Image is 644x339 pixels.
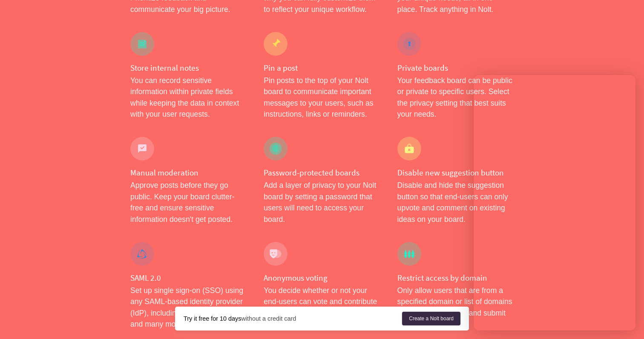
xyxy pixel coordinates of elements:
[397,63,514,73] h4: Private boards
[397,167,514,178] h4: Disable new suggestion button
[264,180,380,225] p: Add a layer of privacy to your Nolt board by setting a password that users will need to access yo...
[397,285,514,330] p: Only allow users that are from a specified domain or list of domains to access your board and sub...
[397,180,514,225] p: Disable and hide the suggestion button so that end-users can only upvote and comment on existing ...
[264,167,380,178] h4: Password-protected boards
[264,285,380,330] p: You decide whether or not your end-users can vote and contribute to your feedback board without r...
[130,285,247,330] p: Set up single sign-on (SSO) using any SAML-based identity provider (IdP), including Okta, OneLogi...
[474,75,635,330] iframe: Chatra live chat
[397,75,514,120] p: Your feedback board can be public or private to specific users. Select the privacy setting that b...
[264,63,380,73] h4: Pin a post
[130,180,247,225] p: Approve posts before they go public. Keep your board clutter-free and ensure sensitive informatio...
[397,273,514,283] h4: Restrict access by domain
[264,75,380,120] p: Pin posts to the top of your Nolt board to communicate important messages to your users, such as ...
[184,315,241,322] strong: Try it free for 10 days
[130,75,247,120] p: You can record sensitive information within private fields while keeping the data in context with...
[402,312,460,325] a: Create a Nolt board
[264,273,380,283] h4: Anonymous voting
[130,273,247,283] h4: SAML 2.0
[184,314,402,323] div: without a credit card
[130,167,247,178] h4: Manual moderation
[130,63,247,73] h4: Store internal notes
